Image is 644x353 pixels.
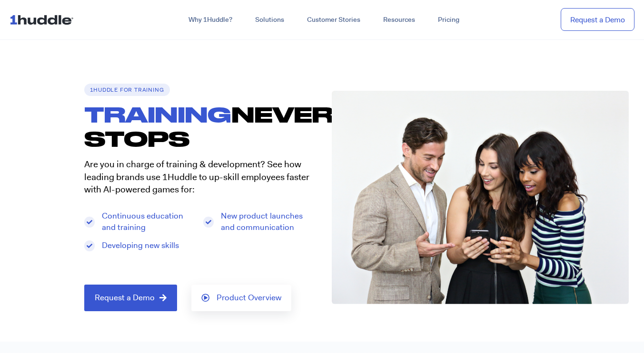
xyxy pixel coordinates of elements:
span: Continuous education and training [99,210,194,233]
img: ... [10,10,78,29]
a: Resources [372,11,426,29]
a: Solutions [244,11,296,29]
a: Customer Stories [296,11,372,29]
a: Pricing [426,11,471,29]
a: Request a Demo [561,8,634,31]
h6: 1Huddle for TRAINING [84,84,170,96]
span: Product Overview [217,294,281,302]
a: Why 1Huddle? [177,11,244,29]
span: TRAINING [84,102,231,126]
span: Request a Demo [95,294,155,302]
span: New product launches and communication [218,210,313,233]
h1: NEVER STOPS [84,102,322,151]
p: Are you in charge of training & development? See how leading brands use 1Huddle to up-skill emplo... [84,158,313,196]
a: Product Overview [191,285,291,311]
span: Developing new skills [99,240,179,251]
a: Request a Demo [84,285,177,311]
